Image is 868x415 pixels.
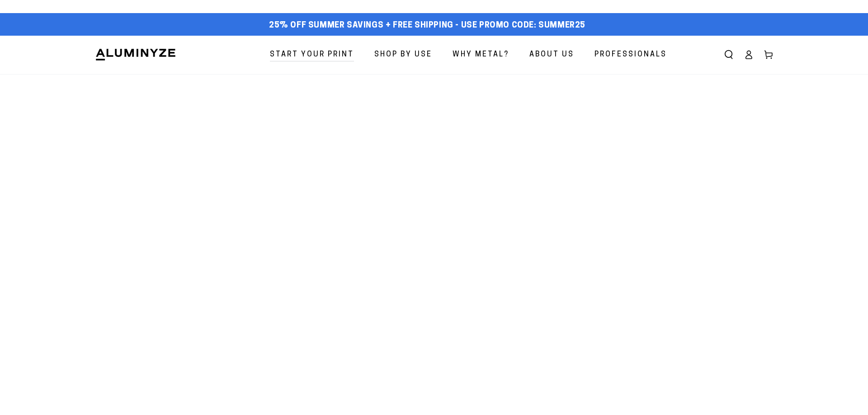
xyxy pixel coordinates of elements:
span: Professionals [594,48,667,61]
span: Why Metal? [453,48,509,61]
img: Aluminyze [95,48,176,61]
summary: Search our site [719,45,739,65]
a: Professionals [588,43,674,67]
span: About Us [529,48,574,61]
a: Shop By Use [368,43,439,67]
span: Start Your Print [270,48,354,61]
a: Why Metal? [446,43,516,67]
a: About Us [523,43,581,67]
a: Start Your Print [263,43,361,67]
span: 25% off Summer Savings + Free Shipping - Use Promo Code: SUMMER25 [269,21,585,31]
span: Shop By Use [374,48,432,61]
